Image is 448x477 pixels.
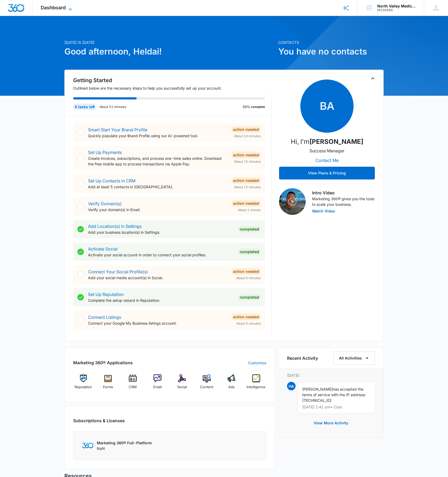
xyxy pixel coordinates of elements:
[231,152,261,158] div: Action Needed
[177,384,187,390] span: Social
[88,320,227,326] p: Connect your Google My Business listings account.
[238,226,261,232] div: Completed
[279,167,375,179] button: View Plans & Pricing
[88,269,148,274] a: Connect Your Social Profile(s)
[88,201,122,206] a: Verify Domain(s)
[88,224,142,229] a: Add Location(s) in Settings
[247,384,266,390] span: Intelligence
[302,387,366,397] span: has accepted the terms of service with the IP address:
[234,134,261,139] span: About 10 minutes
[103,384,113,390] span: Forms
[88,298,234,303] p: Complete the setup wizard in Reputation.
[41,5,66,10] span: Dashboard
[129,384,137,390] span: CRM
[291,137,363,147] p: Hi, I'm
[236,276,261,281] span: About 5 minutes
[238,294,261,300] div: Completed
[228,384,235,390] span: Ads
[248,360,266,366] a: Customize
[308,417,354,429] button: View More Activity
[231,177,261,184] div: Action Needed
[172,374,192,394] a: Social
[287,373,375,378] p: [DATE]
[88,229,234,235] p: Add your business location(s) in Settings.
[73,76,272,84] h2: Getting Started
[236,321,261,326] span: About 5 minutes
[312,190,375,196] h3: Intro Video
[302,405,370,409] p: [DATE] 1:41 pm • Core
[88,127,147,132] a: Smart Start Your Brand Profile
[234,159,261,164] span: About 15 minutes
[238,208,261,212] span: About 1 minute
[88,150,122,155] a: Set Up Payments
[73,104,96,110] div: 6 tasks left
[73,417,125,424] h2: Subscriptions & Licenses
[312,209,335,213] button: Watch Video
[309,138,363,145] strong: [PERSON_NAME]
[88,292,124,297] a: Set Up Reputation
[73,374,94,394] a: Reputation
[64,45,275,58] h1: Good afternoon, Heldai!
[221,374,242,394] a: Ads
[123,374,143,394] a: CRM
[88,275,227,281] p: Add your social media account(s) in Social.
[278,40,384,45] p: Contacts
[231,126,261,133] div: Action Needed
[99,104,126,109] p: About 51 minutes
[64,40,275,45] p: [DATE] is [DATE]
[73,359,133,366] h2: Marketing 360® Applications
[88,207,227,212] p: Verify your domain(s) in Email.
[370,75,376,82] button: Toggle Collapse
[302,387,333,391] span: [PERSON_NAME]
[73,85,272,91] p: Outlined below are the necessary steps to help you successfully set up your account.
[310,154,344,167] button: Contact Me
[88,133,227,139] p: Quickly populate your Brand Profile using our AI-powered tool.
[231,268,261,275] div: Action Needed
[246,374,266,394] a: Intelligence
[231,200,261,207] div: Action Needed
[312,196,375,207] p: Marketing 360® gives you the tools to scale your business.
[197,374,217,394] a: Content
[278,45,384,58] h1: You have no contacts
[300,79,354,133] span: BA
[287,382,296,390] span: HA
[377,8,416,12] div: account id
[333,352,375,365] button: All Activities
[88,252,234,258] p: Activate your social account in order to connect your social profiles.
[82,443,94,448] img: Marketing 360 Logo
[153,384,162,390] span: Email
[97,440,152,451] div: NaN
[200,384,213,390] span: Content
[74,384,92,390] span: Reputation
[302,398,331,403] span: [TECHNICAL_ID]
[88,178,135,183] a: Set Up Contacts in CRM
[88,315,121,320] a: Connect Listings
[231,314,261,320] div: Action Needed
[309,148,345,154] p: Success Manager
[238,249,261,255] div: Completed
[377,4,416,8] div: account name
[88,246,118,252] a: Activate Social
[243,104,265,109] p: 33% complete
[287,355,318,361] h6: Recent Activity
[88,184,227,190] p: Add at least 5 contacts in [GEOGRAPHIC_DATA].
[88,156,227,167] p: Create invoices, subscriptions, and process one-time sales online. Download the free mobile app t...
[97,440,152,446] p: Marketing 360® Full-Platform
[279,188,306,215] img: Intro Video
[147,374,168,394] a: Email
[98,374,118,394] a: Forms
[234,185,261,190] span: About 15 minutes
